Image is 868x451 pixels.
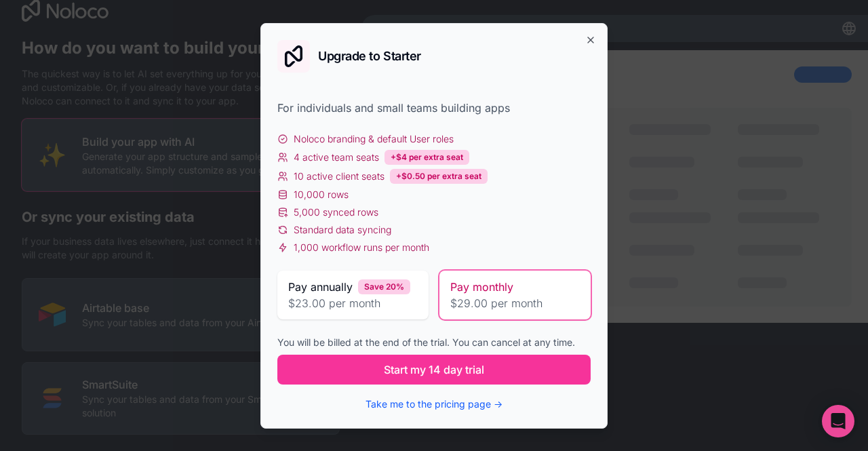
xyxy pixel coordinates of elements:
[318,50,421,62] h2: Upgrade to Starter
[450,295,580,311] span: $29.00 per month
[384,361,484,378] span: Start my 14 day trial
[294,132,454,146] span: Noloco branding & default User roles
[294,205,378,219] span: 5,000 synced rows
[358,279,410,294] div: Save 20%
[294,241,429,254] span: 1,000 workflow runs per month
[277,100,591,116] div: For individuals and small teams building apps
[390,169,488,184] div: +$0.50 per extra seat
[366,397,502,411] button: Take me to the pricing page →
[277,355,591,385] button: Start my 14 day trial
[294,151,379,164] span: 4 active team seats
[288,295,418,311] span: $23.00 per month
[288,279,353,295] span: Pay annually
[277,336,591,349] div: You will be billed at the end of the trial. You can cancel at any time.
[294,223,391,237] span: Standard data syncing
[585,35,596,45] button: Close
[450,279,513,295] span: Pay monthly
[294,188,349,201] span: 10,000 rows
[294,170,384,183] span: 10 active client seats
[384,150,469,165] div: +$4 per extra seat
